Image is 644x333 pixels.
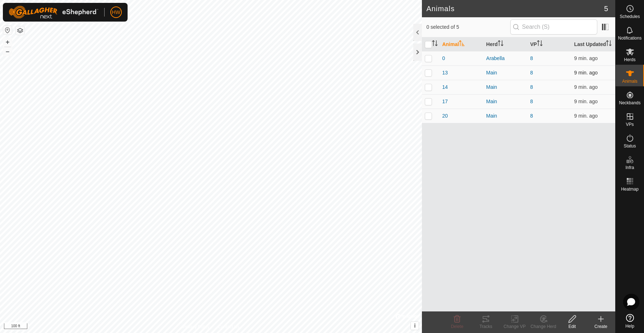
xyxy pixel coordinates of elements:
[624,58,635,62] span: Herds
[442,69,448,77] span: 13
[620,14,640,19] span: Schedules
[498,41,503,47] p-sorticon: Activate to sort
[500,323,529,330] div: Change VP
[442,83,448,91] span: 14
[471,323,500,330] div: Tracks
[432,41,438,47] p-sorticon: Activate to sort
[574,113,598,119] span: Aug 23, 2025 at 2:38 PM
[574,84,598,90] span: Aug 23, 2025 at 2:38 PM
[619,101,640,105] span: Neckbands
[486,112,524,120] div: Main
[527,37,571,51] th: VP
[486,83,524,91] div: Main
[529,323,558,330] div: Change Herd
[625,324,634,328] span: Help
[486,55,524,62] div: Arabella
[586,323,615,330] div: Create
[571,37,615,51] th: Last Updated
[9,6,98,19] img: Gallagher Logo
[558,323,586,330] div: Edit
[426,23,510,31] span: 0 selected of 5
[3,26,12,35] button: Reset Map
[439,37,483,51] th: Animal
[442,98,448,105] span: 17
[16,26,24,35] button: Map Layers
[426,4,604,13] h2: Animals
[183,324,210,330] a: Privacy Policy
[459,41,465,47] p-sorticon: Activate to sort
[624,144,636,148] span: Status
[616,311,644,331] a: Help
[218,324,239,330] a: Contact Us
[442,112,448,120] span: 20
[486,98,524,105] div: Main
[530,84,533,90] a: 8
[530,113,533,119] a: 8
[451,324,464,329] span: Delete
[626,122,634,127] span: VPs
[411,322,419,330] button: i
[574,55,598,61] span: Aug 23, 2025 at 2:38 PM
[414,323,415,329] span: i
[574,70,598,76] span: Aug 23, 2025 at 2:37 PM
[486,69,524,77] div: Main
[3,38,12,46] button: +
[3,47,12,56] button: –
[530,99,533,104] a: 8
[625,165,634,170] span: Infra
[510,19,597,35] input: Search (S)
[622,79,638,83] span: Animals
[442,55,445,62] span: 0
[574,99,598,104] span: Aug 23, 2025 at 2:38 PM
[483,37,527,51] th: Herd
[618,36,641,40] span: Notifications
[530,70,533,76] a: 8
[606,41,612,47] p-sorticon: Activate to sort
[604,3,608,14] span: 5
[112,9,120,16] span: HW
[537,41,543,47] p-sorticon: Activate to sort
[530,55,533,61] a: 8
[621,187,639,191] span: Heatmap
